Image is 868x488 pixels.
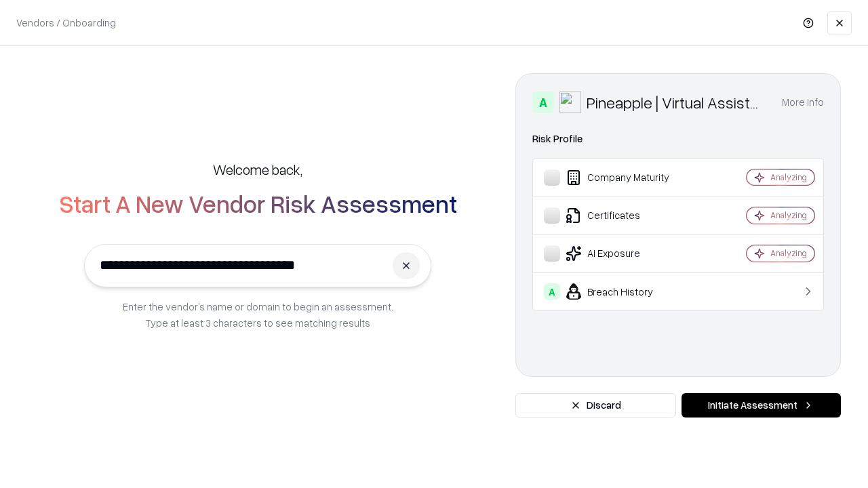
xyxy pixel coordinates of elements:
div: A [532,91,554,113]
button: Initiate Assessment [682,393,841,418]
p: Vendors / Onboarding [16,16,116,30]
img: Pineapple | Virtual Assistant Agency [559,91,581,113]
h5: Welcome back, [213,160,302,179]
div: A [544,283,560,300]
button: More info [782,90,824,115]
div: Analyzing [770,171,807,183]
div: Analyzing [770,247,807,259]
div: AI Exposure [544,245,706,262]
div: Analyzing [770,209,807,221]
div: Breach History [544,283,706,300]
button: Discard [515,393,676,418]
p: Enter the vendor’s name or domain to begin an assessment. Type at least 3 characters to see match... [123,298,393,331]
div: Risk Profile [532,131,824,147]
div: Pineapple | Virtual Assistant Agency [587,91,766,113]
div: Company Maturity [544,169,706,186]
h2: Start A New Vendor Risk Assessment [59,190,457,217]
div: Certificates [544,207,706,224]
